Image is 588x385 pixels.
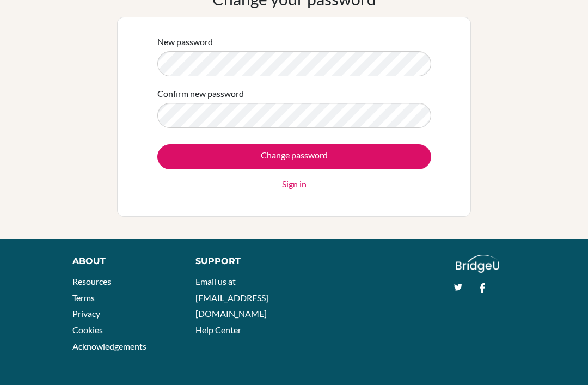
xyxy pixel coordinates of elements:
[195,276,268,319] a: Email us at [EMAIL_ADDRESS][DOMAIN_NAME]
[456,255,500,273] img: logo_white@2x-f4f0deed5e89b7ecb1c2cc34c3e3d731f90f0f143d5ea2071677605dd97b5244.png
[157,35,213,48] label: New password
[195,325,241,335] a: Help Center
[72,292,95,303] a: Terms
[72,308,100,319] a: Privacy
[157,87,244,100] label: Confirm new password
[72,325,103,335] a: Cookies
[72,276,111,286] a: Resources
[72,341,146,351] a: Acknowledgements
[195,255,284,268] div: Support
[72,255,171,268] div: About
[282,178,307,191] a: Sign in
[157,144,431,169] input: Change password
